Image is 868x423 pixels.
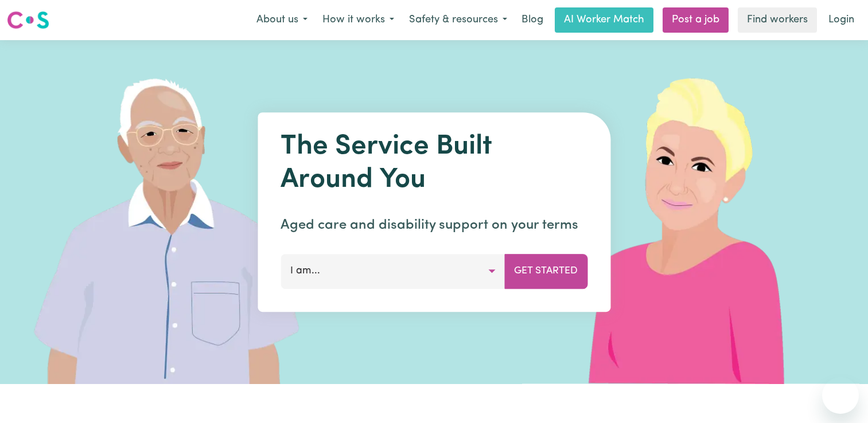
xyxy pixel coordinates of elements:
a: Find workers [738,7,817,33]
img: Careseekers logo [7,10,49,30]
button: I am... [281,254,505,288]
iframe: Button to launch messaging window [822,377,859,414]
a: Careseekers logo [7,7,49,33]
button: Get Started [504,254,587,288]
a: Blog [515,7,550,33]
p: Aged care and disability support on your terms [281,215,587,236]
a: Login [822,7,861,33]
a: Post a job [663,7,729,33]
h1: The Service Built Around You [281,131,587,197]
a: AI Worker Match [555,7,653,33]
button: How it works [315,8,402,32]
button: Safety & resources [402,8,515,32]
button: About us [249,8,315,32]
